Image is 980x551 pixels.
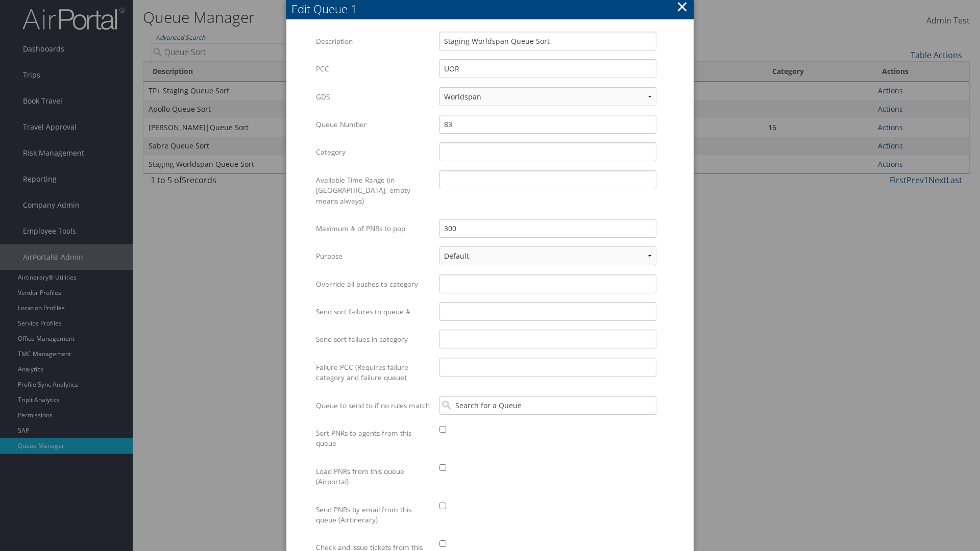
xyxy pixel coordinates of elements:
label: Category [316,142,432,162]
label: Queue to send to if no rules match [316,396,432,415]
label: GDS [316,87,432,107]
label: Override all pushes to category [316,274,432,294]
label: Available Time Range (in [GEOGRAPHIC_DATA], empty means always) [316,170,432,211]
label: Load PNRs from this queue (Airportal) [316,462,432,492]
label: Send PNRs by email from this queue (Airtinerary) [316,500,432,530]
label: PCC [316,59,432,79]
label: Queue Number [316,115,432,134]
label: Send sort failues in category [316,330,432,349]
div: Edit Queue 1 [291,1,694,17]
input: Search for a Queue [439,396,656,415]
label: Send sort failures to queue # [316,302,432,321]
label: Maximum # of PNRs to pop [316,219,432,238]
label: Failure PCC (Requires failure category and failure queue) [316,358,432,388]
label: Sort PNRs to agents from this queue [316,423,432,454]
label: Purpose [316,246,432,266]
label: Description [316,32,432,51]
